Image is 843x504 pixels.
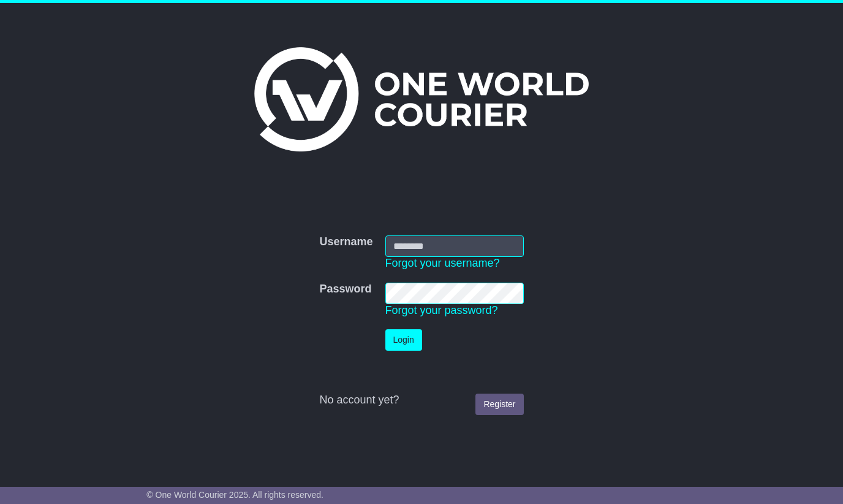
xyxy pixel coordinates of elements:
[385,257,500,269] a: Forgot your username?
[319,283,371,296] label: Password
[385,329,422,351] button: Login
[319,235,372,249] label: Username
[475,394,523,415] a: Register
[146,490,323,500] span: © One World Courier 2025. All rights reserved.
[254,47,589,151] img: One World
[319,394,523,407] div: No account yet?
[385,304,498,316] a: Forgot your password?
